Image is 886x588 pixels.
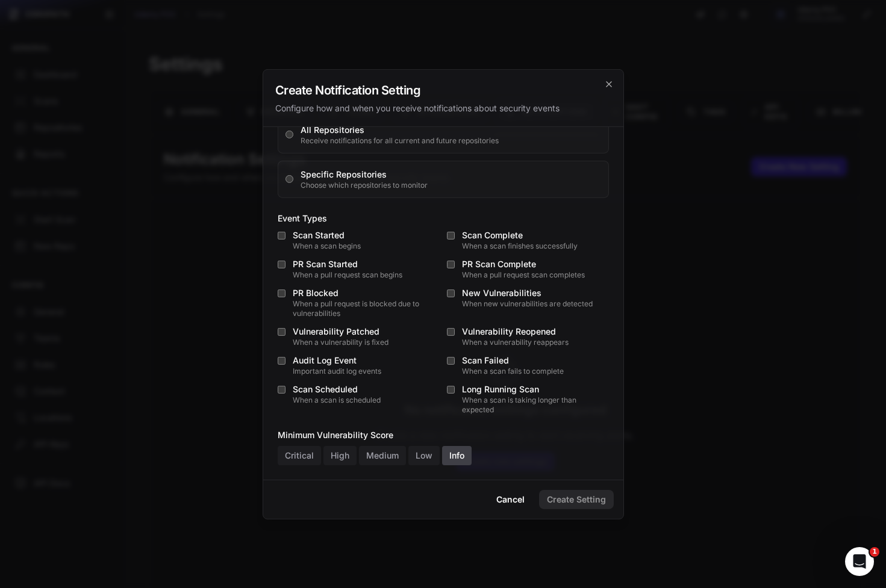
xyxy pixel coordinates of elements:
div: Choose which repositories to monitor [301,180,601,190]
span: 1 [870,547,879,557]
input: Specific Repositories Choose which repositories to monitor [285,175,293,183]
input: Long Running Scan When a scan is taking longer than expected [447,385,455,393]
button: Create Setting [539,490,614,509]
input: PR Blocked When a pull request is blocked due to vulnerabilities [278,289,285,297]
svg: cross 2, [604,79,614,88]
div: When a pull request scan completes [462,270,609,279]
label: Event Types [278,212,609,224]
div: When a scan finishes successfully [462,241,609,250]
button: Info [442,445,472,465]
input: Audit Log Event Important audit log events [278,356,285,364]
input: All Repositories Receive notifications for all current and future repositories [285,131,293,138]
button: Cancel [489,490,532,509]
div: Vulnerability Reopened [462,325,609,337]
div: Configure how and when you receive notifications about security events [275,102,611,114]
input: Scan Started When a scan begins [278,231,285,239]
input: PR Scan Complete When a pull request scan completes [447,260,455,268]
div: When a pull request scan begins [293,270,440,279]
div: When a scan is taking longer than expected [462,395,609,414]
div: Scan Scheduled [293,383,440,395]
div: When a scan is scheduled [293,395,440,404]
div: Scan Failed [462,354,609,366]
div: When a scan begins [293,241,440,250]
iframe: Intercom live chat [845,547,874,576]
div: New Vulnerabilities [462,286,609,299]
button: High [323,445,357,465]
div: All Repositories [301,123,601,135]
button: Low [408,445,440,465]
button: Critical [278,445,321,465]
div: Audit Log Event [293,354,440,366]
div: PR Scan Complete [462,258,609,270]
input: Scan Scheduled When a scan is scheduled [278,385,285,393]
div: Long Running Scan [462,383,609,395]
input: Scan Complete When a scan finishes successfully [447,231,455,239]
div: PR Scan Started [293,258,440,270]
div: Scan Complete [462,229,609,241]
div: Vulnerability Patched [293,325,440,337]
input: Scan Failed When a scan fails to complete [447,356,455,364]
div: When a vulnerability reappears [462,337,609,347]
div: Receive notifications for all current and future repositories [301,135,601,145]
input: New Vulnerabilities When new vulnerabilities are detected [447,289,455,297]
div: Important audit log events [293,366,440,376]
div: PR Blocked [293,286,440,299]
input: Vulnerability Reopened When a vulnerability reappears [447,327,455,335]
div: Specific Repositories [301,168,601,180]
h2: Create Notification Setting [275,81,611,98]
button: Medium [359,445,406,465]
label: Minimum Vulnerability Score [278,429,609,441]
div: When a vulnerability is fixed [293,337,440,347]
div: Scan Started [293,229,440,241]
input: PR Scan Started When a pull request scan begins [278,260,285,268]
div: When a scan fails to complete [462,366,609,376]
div: When new vulnerabilities are detected [462,299,609,308]
div: When a pull request is blocked due to vulnerabilities [293,299,440,318]
input: Vulnerability Patched When a vulnerability is fixed [278,327,285,335]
